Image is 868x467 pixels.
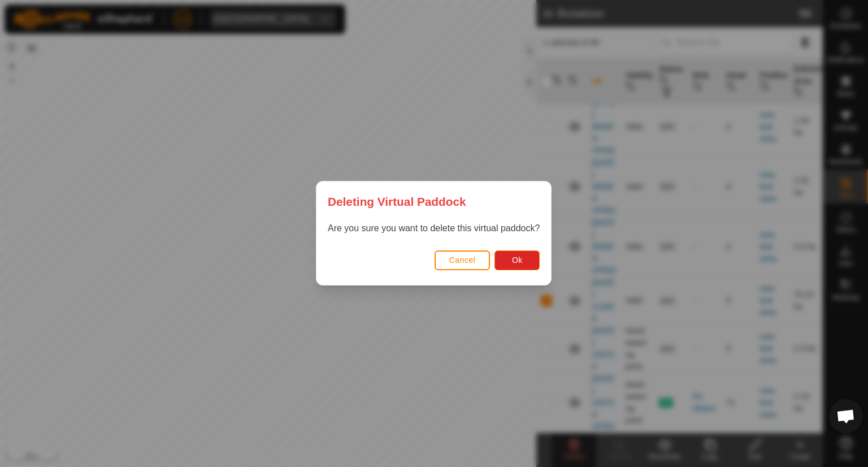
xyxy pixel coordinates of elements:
[829,399,863,433] a: Open chat
[328,222,540,236] p: Are you sure you want to delete this virtual paddock?
[495,250,540,270] button: Ok
[328,193,466,210] span: Deleting Virtual Paddock
[449,256,476,265] span: Cancel
[512,256,523,265] span: Ok
[435,250,491,270] button: Cancel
